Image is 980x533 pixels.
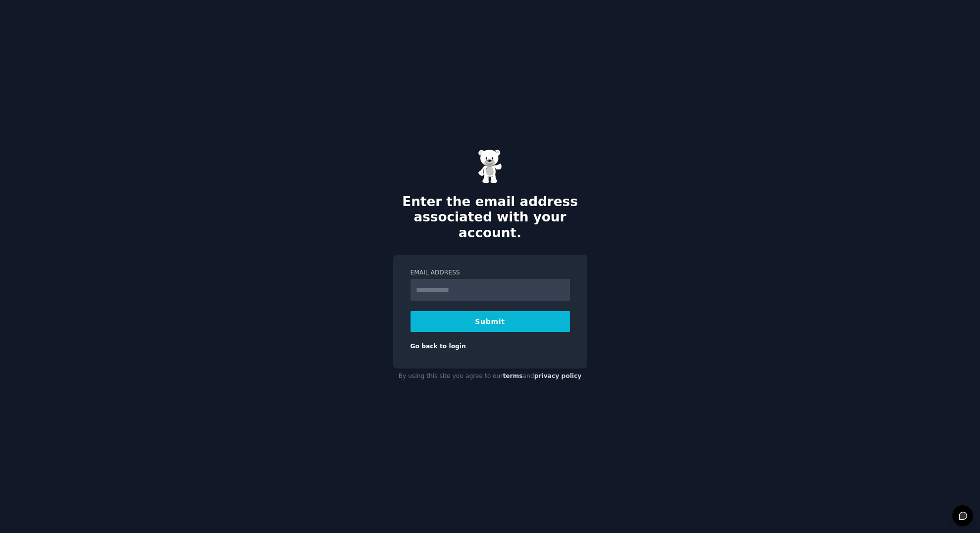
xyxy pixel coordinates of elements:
img: Gummy Bear [478,149,503,184]
a: Go back to login [411,343,466,350]
div: By using this site you agree to our and [393,369,587,384]
h2: Enter the email address associated with your account. [393,194,587,241]
button: Submit [411,311,570,332]
label: Email Address [411,268,570,277]
a: terms [503,373,522,379]
a: privacy policy [534,373,582,379]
